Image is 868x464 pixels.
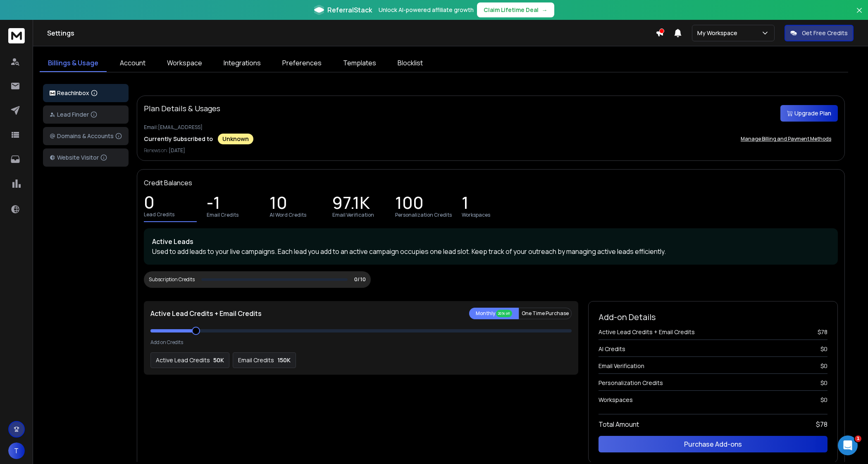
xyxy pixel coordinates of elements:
[327,5,372,15] span: ReferralStack
[599,362,644,370] span: Email Verification
[43,127,129,145] button: Domains & Accounts
[156,356,210,364] p: Active Lead Credits
[213,356,224,364] p: 50K
[332,212,374,218] p: Email Verification
[477,2,554,17] button: Claim Lifetime Deal→
[269,199,287,210] p: 10
[152,246,830,256] p: Used to add leads to your live campaigns. Each lead you add to an active campaign occupies one le...
[43,105,129,124] button: Lead Finder
[599,328,695,336] span: Active Lead Credits + Email Credits
[144,198,155,210] p: 0
[8,442,25,459] button: T
[144,147,838,154] p: Renews on:
[144,211,174,218] p: Lead Credits
[218,134,253,144] div: Unknown
[469,308,519,319] button: Monthly 20% off
[599,345,625,353] span: AI Credits
[150,309,262,318] p: Active Lead Credits + Email Credits
[379,6,474,14] p: Unlock AI-powered affiliate growth
[395,199,424,210] p: 100
[697,29,741,37] p: My Workspace
[462,212,490,218] p: Workspaces
[215,55,269,72] a: Integrations
[50,91,55,96] img: logo
[785,25,854,41] button: Get Free Credits
[802,29,848,37] p: Get Free Credits
[838,435,858,455] iframe: Intercom live chat
[40,55,107,72] a: Billings & Usage
[238,356,274,364] p: Email Credits
[159,55,210,72] a: Workspace
[599,311,827,323] h2: Add-on Details
[112,55,154,72] a: Account
[144,178,192,188] p: Credit Balances
[599,396,633,404] span: Workspaces
[144,124,838,131] p: Email: [EMAIL_ADDRESS]
[149,276,195,283] div: Subscription Credits
[269,212,306,218] p: AI Word Credits
[820,379,827,387] span: $ 0
[542,6,548,14] span: →
[150,339,183,346] p: Add on Credits
[780,105,838,122] button: Upgrade Plan
[820,345,827,353] span: $ 0
[599,419,639,429] span: Total Amount
[816,419,827,429] span: $ 78
[599,379,663,387] span: Personalization Credits
[389,55,431,72] a: Blocklist
[854,5,865,25] button: Close banner
[496,310,512,317] div: 20% off
[144,103,220,114] p: Plan Details & Usages
[207,199,220,210] p: -1
[332,199,370,210] p: 97.1K
[820,362,827,370] span: $ 0
[335,55,384,72] a: Templates
[519,308,572,319] button: One Time Purchase
[43,148,129,167] button: Website Visitor
[820,396,827,404] span: $ 0
[277,356,291,364] p: 150K
[599,436,827,452] button: Purchase Add-ons
[169,147,185,154] span: [DATE]
[47,28,656,38] h1: Settings
[818,328,827,336] span: $ 78
[43,84,129,102] button: ReachInbox
[274,55,330,72] a: Preferences
[855,435,861,442] span: 1
[734,131,838,147] button: Manage Billing and Payment Methods
[354,276,366,283] p: 0/ 10
[741,136,831,142] p: Manage Billing and Payment Methods
[395,212,452,218] p: Personalization Credits
[207,212,238,218] p: Email Credits
[144,135,213,143] p: Currently Subscribed to
[152,237,830,246] p: Active Leads
[462,199,469,210] p: 1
